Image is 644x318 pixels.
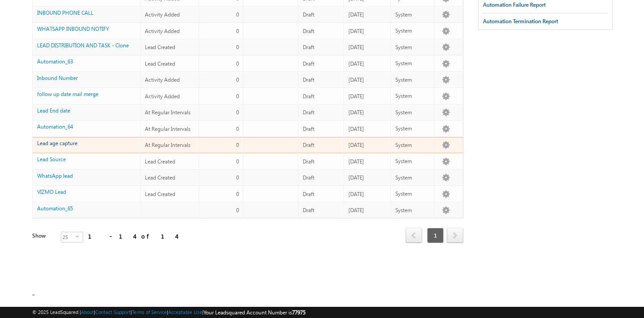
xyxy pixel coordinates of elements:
[37,91,98,97] a: follow up date mail merge
[37,42,129,49] a: LEAD DISTRIBUTION AND TASK - Clone
[348,158,364,165] span: [DATE]
[303,109,314,116] span: Draft
[395,125,430,133] div: System
[37,205,73,212] a: Automation_65
[292,309,305,316] span: 77975
[145,191,175,197] span: Lead Created
[76,234,83,238] span: select
[236,76,239,83] span: 0
[145,28,180,34] span: Activity Added
[427,228,444,243] span: 1
[395,43,430,51] div: System
[37,107,70,114] a: Lead End date
[303,44,314,50] span: Draft
[348,60,364,67] span: [DATE]
[406,229,422,243] a: prev
[37,123,73,130] a: Automation_64
[303,142,314,148] span: Draft
[37,140,77,146] a: Lead age capture
[203,309,305,316] span: Your Leadsquared Account Number is
[483,1,546,9] div: Automation Failure Report
[395,174,430,182] div: System
[348,93,364,100] span: [DATE]
[348,191,364,197] span: [DATE]
[32,232,54,240] div: Show
[37,156,66,163] a: Lead Source
[236,207,239,213] span: 0
[32,308,305,317] span: © 2025 LeadSquared | | | | |
[395,27,430,35] div: System
[447,228,463,243] span: next
[236,142,239,148] span: 0
[348,126,364,132] span: [DATE]
[348,174,364,181] span: [DATE]
[236,191,239,197] span: 0
[348,207,364,213] span: [DATE]
[303,60,314,67] span: Draft
[145,126,191,132] span: At Regular Intervals
[88,231,176,241] div: 1 - 14 of 14
[348,76,364,83] span: [DATE]
[303,158,314,165] span: Draft
[395,190,430,198] div: System
[303,93,314,100] span: Draft
[348,142,364,148] span: [DATE]
[37,58,73,65] a: Automation_63
[406,228,422,243] span: prev
[348,109,364,116] span: [DATE]
[348,44,364,50] span: [DATE]
[236,93,239,100] span: 0
[483,13,558,29] a: Automation Termination Report
[395,109,430,117] div: System
[447,229,463,243] a: next
[145,44,175,50] span: Lead Created
[395,92,430,100] div: System
[236,11,239,18] span: 0
[483,17,558,25] div: Automation Termination Report
[37,9,93,16] a: INBOUND PHONE CALL
[145,93,180,100] span: Activity Added
[395,206,430,214] div: System
[145,76,180,83] span: Activity Added
[303,207,314,213] span: Draft
[303,28,314,34] span: Draft
[395,11,430,19] div: System
[37,188,66,195] a: VIZMO Lead
[61,232,76,242] span: 25
[236,60,239,67] span: 0
[348,28,364,34] span: [DATE]
[145,60,175,67] span: Lead Created
[236,109,239,116] span: 0
[145,11,180,18] span: Activity Added
[145,158,175,165] span: Lead Created
[95,309,131,315] a: Contact Support
[236,174,239,181] span: 0
[395,59,430,67] div: System
[145,174,175,181] span: Lead Created
[81,309,94,315] a: About
[132,309,167,315] a: Terms of Service
[37,172,73,179] a: WhatsApp lead
[168,309,202,315] a: Acceptable Use
[303,11,314,18] span: Draft
[395,141,430,149] div: System
[145,109,191,116] span: At Regular Intervals
[236,158,239,165] span: 0
[37,25,109,32] a: WHATSAPP INBOUND NOTIFY
[236,126,239,132] span: 0
[395,157,430,165] div: System
[303,126,314,132] span: Draft
[395,76,430,84] div: System
[236,44,239,50] span: 0
[303,174,314,181] span: Draft
[145,142,191,148] span: At Regular Intervals
[236,28,239,34] span: 0
[303,191,314,197] span: Draft
[303,76,314,83] span: Draft
[348,11,364,18] span: [DATE]
[37,75,78,81] a: Inbound Number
